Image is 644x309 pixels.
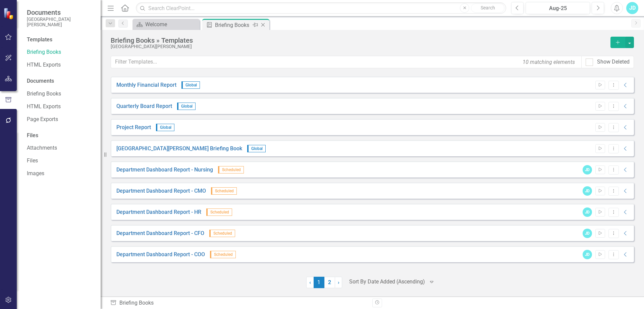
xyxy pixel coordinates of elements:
[521,56,577,68] div: 10 matching elements
[27,8,94,16] span: Documents
[27,48,94,56] a: Briefing Books
[247,145,266,152] span: Global
[116,103,172,110] a: Quarterly Board Report
[27,90,94,98] a: Briefing Books
[218,166,244,173] span: Scheduled
[27,77,94,85] div: Documents
[583,229,592,238] div: JD
[314,277,324,288] span: 1
[626,2,638,14] button: JD
[27,157,94,165] a: Files
[481,5,495,10] span: Search
[111,56,582,68] input: Filter Templates...
[338,279,339,285] span: ›
[145,20,198,29] div: Welcome
[177,103,196,110] span: Global
[116,230,204,237] a: Department Dashboard Report - CFO
[156,124,174,131] span: Global
[209,230,235,237] span: Scheduled
[116,145,242,153] a: [GEOGRAPHIC_DATA][PERSON_NAME] Briefing Book
[583,207,592,217] div: JD
[27,103,94,111] a: HTML Exports
[116,187,206,195] a: Department Dashboard Report - CMO
[215,21,251,29] div: Briefing Books
[3,7,15,19] img: ClearPoint Strategy
[111,44,607,49] div: [GEOGRAPHIC_DATA][PERSON_NAME]
[528,4,588,12] div: Aug-25
[597,58,630,66] div: Show Deleted
[116,208,201,216] a: Department Dashboard Report - HR
[116,166,213,174] a: Department Dashboard Report - Nursing
[27,144,94,152] a: Attachments
[27,116,94,123] a: Page Exports
[116,124,151,131] a: Project Report
[134,20,198,29] a: Welcome
[27,132,94,140] div: Files
[211,187,237,195] span: Scheduled
[136,2,506,14] input: Search ClearPoint...
[583,250,592,259] div: JD
[583,165,592,175] div: JD
[116,81,176,89] a: Monthly Financial Report
[27,170,94,178] a: Images
[471,3,504,13] button: Search
[324,277,335,288] a: 2
[181,81,200,89] span: Global
[206,208,232,216] span: Scheduled
[110,299,367,307] div: Briefing Books
[27,61,94,69] a: HTML Exports
[309,279,311,285] span: ‹
[583,186,592,196] div: JD
[27,16,94,28] small: [GEOGRAPHIC_DATA][PERSON_NAME]
[116,251,205,259] a: Department Dashboard Report - COO
[27,36,94,44] div: Templates
[111,37,607,44] div: Briefing Books » Templates
[210,251,236,258] span: Scheduled
[526,2,590,14] button: Aug-25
